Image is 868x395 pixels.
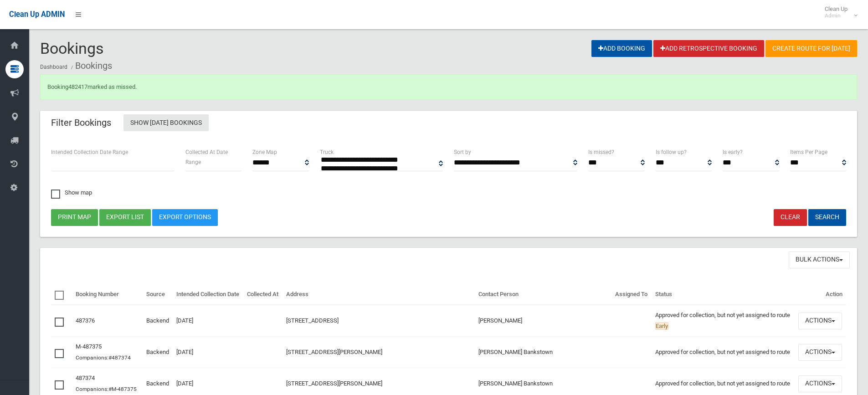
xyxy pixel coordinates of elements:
[611,284,652,305] th: Assigned To
[798,375,842,392] button: Actions
[825,12,847,19] small: Admin
[143,337,173,368] td: Backend
[68,83,87,90] a: 482417
[143,284,173,305] th: Source
[475,337,611,368] td: [PERSON_NAME] Bankstown
[40,114,122,132] header: Filter Bookings
[795,284,846,305] th: Action
[76,386,138,392] small: Companions:
[286,349,382,355] a: [STREET_ADDRESS][PERSON_NAME]
[40,39,104,57] span: Bookings
[320,147,334,157] label: Truck
[652,337,795,368] td: Approved for collection, but not yet assigned to route
[808,209,846,226] button: Search
[475,284,611,305] th: Contact Person
[798,313,842,329] button: Actions
[653,40,764,57] a: Add Retrospective Booking
[76,317,95,324] a: 487376
[820,5,857,19] span: Clean Up
[72,284,142,305] th: Booking Number
[765,40,857,57] a: Create route for [DATE]
[243,284,282,305] th: Collected At
[40,74,857,100] div: Booking marked as missed.
[652,284,795,305] th: Status
[798,344,842,361] button: Actions
[76,343,102,350] a: M-487375
[69,57,112,74] li: Bookings
[655,322,668,330] span: Early
[143,305,173,337] td: Backend
[173,284,243,305] th: Intended Collection Date
[173,337,243,368] td: [DATE]
[99,209,151,226] button: Export list
[282,284,475,305] th: Address
[51,190,92,195] span: Show map
[774,209,807,226] a: Clear
[652,305,795,337] td: Approved for collection, but not yet assigned to route
[286,317,339,324] a: [STREET_ADDRESS]
[152,209,218,226] a: Export Options
[108,354,131,361] a: #487374
[591,40,652,57] a: Add Booking
[475,305,611,337] td: [PERSON_NAME]
[173,305,243,337] td: [DATE]
[9,10,65,19] span: Clean Up ADMIN
[51,209,98,226] button: Print map
[789,251,850,268] button: Bulk Actions
[123,114,209,131] a: Show [DATE] Bookings
[40,64,67,70] a: Dashboard
[286,380,382,387] a: [STREET_ADDRESS][PERSON_NAME]
[76,354,132,361] small: Companions:
[108,386,137,392] a: #M-487375
[76,374,95,381] a: 487374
